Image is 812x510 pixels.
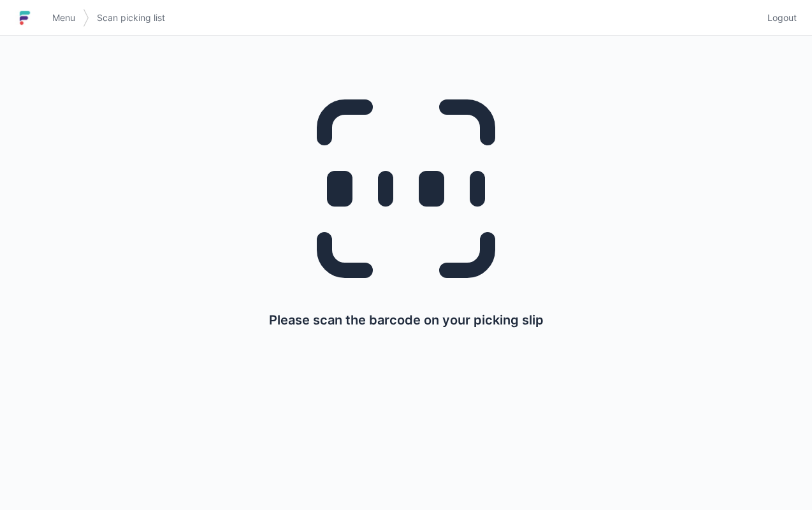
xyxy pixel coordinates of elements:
img: svg> [83,3,89,33]
a: Logout [760,6,797,29]
span: Menu [52,11,75,24]
span: Logout [767,11,797,24]
p: Please scan the barcode on your picking slip [269,311,544,329]
img: logo-small.jpg [15,8,34,28]
a: Scan picking list [89,6,173,29]
span: Scan picking list [97,11,165,24]
a: Menu [45,6,83,29]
